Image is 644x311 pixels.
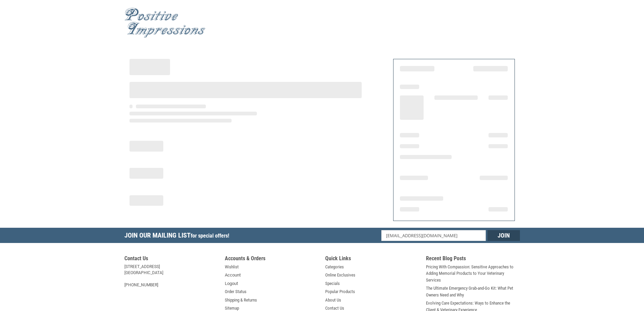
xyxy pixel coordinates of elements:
a: Order Status [225,288,246,295]
input: Email [381,230,486,241]
a: Pricing With Compassion: Sensitive Approaches to Adding Memorial Products to Your Veterinary Serv... [426,264,520,284]
span: for special offers! [191,232,229,239]
a: Categories [325,264,344,270]
h5: Accounts & Orders [225,255,319,264]
a: Shipping & Returns [225,297,257,304]
a: Specials [325,280,340,287]
a: Wishlist [225,264,239,270]
a: Online Exclusives [325,272,355,279]
a: Logout [225,280,238,287]
address: [STREET_ADDRESS] [GEOGRAPHIC_DATA] [PHONE_NUMBER] [124,264,218,288]
a: Account [225,272,241,279]
input: Join [487,230,520,241]
h5: Join Our Mailing List [124,228,233,245]
img: Positive Impressions [124,8,206,38]
a: The Ultimate Emergency Grab-and-Go Kit: What Pet Owners Need and Why [426,285,520,298]
a: About Us [325,297,341,304]
h5: Quick Links [325,255,419,264]
a: Popular Products [325,288,355,295]
h5: Recent Blog Posts [426,255,520,264]
h5: Contact Us [124,255,218,264]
